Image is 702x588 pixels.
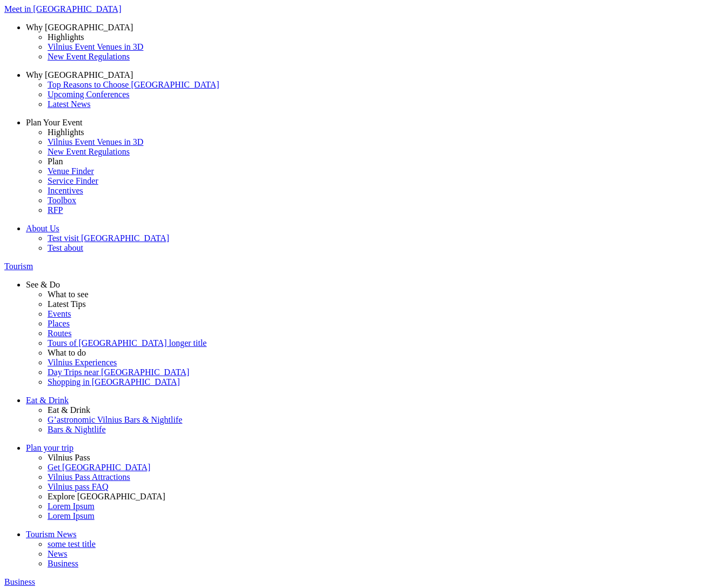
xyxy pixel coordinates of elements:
[48,309,698,319] a: Events
[26,443,73,452] span: Plan your trip
[48,42,143,51] span: Vilnius Event Venues in 3D
[48,367,698,377] a: Day Trips near [GEOGRAPHIC_DATA]
[48,137,143,146] span: Vilnius Event Venues in 3D
[48,502,698,511] a: Lorem Ipsum
[4,4,121,14] span: Meet in [GEOGRAPHIC_DATA]
[48,559,78,568] span: Business
[48,196,76,205] span: Toolbox
[48,329,71,338] span: Routes
[26,118,82,127] span: Plan Your Event
[48,453,90,462] span: Vilnius Pass
[48,205,698,215] a: RFP
[48,377,180,386] span: Shopping in [GEOGRAPHIC_DATA]
[48,425,698,435] a: Bars & Nightlife
[48,549,67,558] span: News
[48,99,698,109] a: Latest News
[48,147,130,156] span: New Event Regulations
[48,32,84,42] span: Highlights
[48,377,698,387] a: Shopping in [GEOGRAPHIC_DATA]
[48,319,698,329] a: Places
[48,186,698,196] a: Incentives
[26,280,60,289] span: See & Do
[26,396,698,405] a: Eat & Drink
[48,205,63,215] span: RFP
[48,196,698,205] a: Toolbox
[48,319,70,328] span: Places
[48,415,182,424] span: G’astronomic Vilnius Bars & Nightlife
[48,463,150,472] span: Get [GEOGRAPHIC_DATA]
[48,511,95,520] span: Lorem Ipsum
[48,425,106,434] span: Bars & Nightlife
[48,309,71,318] span: Events
[26,443,698,453] a: Plan your trip
[26,23,133,32] span: Why [GEOGRAPHIC_DATA]
[26,224,698,233] a: About Us
[48,358,117,367] span: Vilnius Experiences
[26,530,698,539] a: Tourism News
[48,186,83,195] span: Incentives
[48,338,206,348] span: Tours of [GEOGRAPHIC_DATA] longer title
[48,128,84,137] span: Highlights
[48,290,89,299] span: What to see
[4,4,698,14] a: Meet in [GEOGRAPHIC_DATA]
[48,492,165,501] span: Explore [GEOGRAPHIC_DATA]
[48,348,86,357] span: What to do
[48,52,130,61] span: New Event Regulations
[48,511,698,521] a: Lorem Ipsum
[4,262,33,271] span: Tourism
[48,90,698,99] a: Upcoming Conferences
[48,166,94,176] span: Venue Finder
[48,147,698,157] a: New Event Regulations
[26,396,69,405] span: Eat & Drink
[26,530,77,539] span: Tourism News
[48,463,698,472] a: Get [GEOGRAPHIC_DATA]
[48,358,698,367] a: Vilnius Experiences
[48,549,698,559] a: News
[48,176,98,185] span: Service Finder
[48,299,86,309] span: Latest Tips
[48,482,698,492] a: Vilnius pass FAQ
[48,472,698,482] a: Vilnius Pass Attractions
[48,482,109,491] span: Vilnius pass FAQ
[48,415,698,425] a: G’astronomic Vilnius Bars & Nightlife
[48,176,698,186] a: Service Finder
[48,233,698,243] a: Test visit [GEOGRAPHIC_DATA]
[26,70,133,79] span: Why [GEOGRAPHIC_DATA]
[48,472,130,482] span: Vilnius Pass Attractions
[48,329,698,338] a: Routes
[48,405,90,415] span: Eat & Drink
[48,502,95,511] span: Lorem Ipsum
[48,559,698,569] a: Business
[48,42,698,52] a: Vilnius Event Venues in 3D
[48,137,698,147] a: Vilnius Event Venues in 3D
[4,577,35,586] span: Business
[4,262,698,271] a: Tourism
[48,243,698,253] a: Test about
[48,166,698,176] a: Venue Finder
[48,157,63,166] span: Plan
[48,52,698,62] a: New Event Regulations
[48,367,189,377] span: Day Trips near [GEOGRAPHIC_DATA]
[48,539,698,549] a: some test title
[26,224,59,233] span: About Us
[48,80,698,90] a: Top Reasons to Choose [GEOGRAPHIC_DATA]
[48,338,698,348] a: Tours of [GEOGRAPHIC_DATA] longer title
[4,577,698,587] a: Business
